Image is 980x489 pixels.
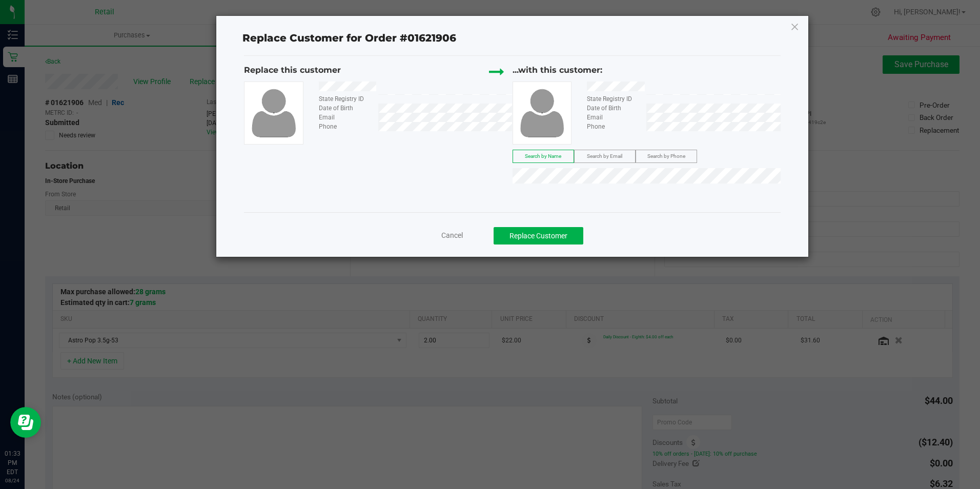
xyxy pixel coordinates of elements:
div: Date of Birth [579,104,646,113]
span: Replace this customer [244,65,341,75]
div: State Registry ID [311,94,378,104]
iframe: Resource center [10,407,41,438]
span: Replace Customer for Order #01621906 [236,30,462,47]
span: Search by Phone [647,153,685,159]
div: Email [311,113,378,122]
span: ...with this customer: [513,65,602,75]
span: Search by Name [525,153,561,159]
div: State Registry ID [579,94,646,104]
div: Phone [579,122,646,131]
span: Cancel [441,231,463,239]
span: Search by Email [587,153,622,159]
div: Phone [311,122,378,131]
div: Email [579,113,646,122]
div: Date of Birth [311,104,378,113]
img: user-icon.png [247,86,301,139]
button: Replace Customer [494,227,583,244]
img: user-icon.png [515,86,569,139]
